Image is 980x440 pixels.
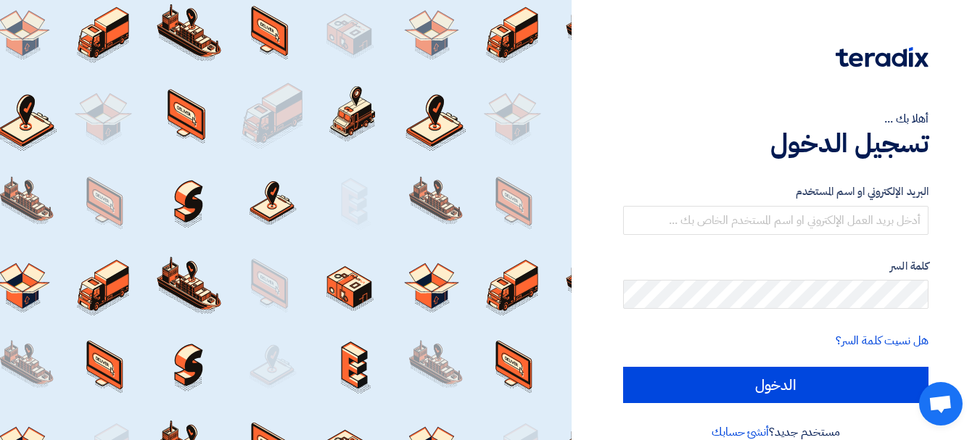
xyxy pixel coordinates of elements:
label: كلمة السر [623,258,928,275]
div: أهلا بك ... [623,110,928,128]
input: الدخول [623,367,928,403]
h1: تسجيل الدخول [623,128,928,159]
img: Teradix logo [836,47,928,67]
a: هل نسيت كلمة السر؟ [836,332,928,349]
a: Open chat [919,382,963,426]
input: أدخل بريد العمل الإلكتروني او اسم المستخدم الخاص بك ... [623,206,928,235]
label: البريد الإلكتروني او اسم المستخدم [623,183,928,200]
